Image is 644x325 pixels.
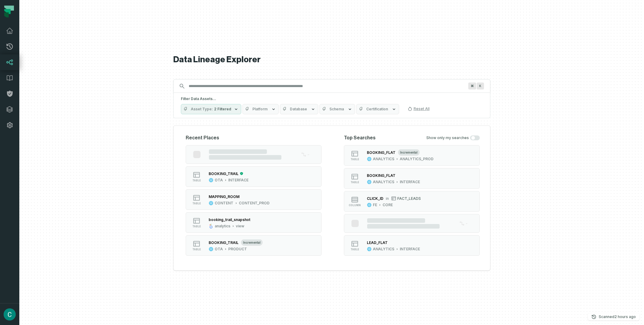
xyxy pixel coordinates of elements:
[588,313,639,320] button: Scanned[DATE] 08:02:08
[614,314,636,319] relative-time: Aug 25, 2025, 8:02 AM GMT+2
[173,54,490,65] h1: Data Lineage Explorer
[468,83,476,89] span: Press ⌘ + K to focus the search bar
[4,308,16,320] img: avatar of Cristian Gomez
[477,83,484,89] span: Press ⌘ + K to focus the search bar
[599,314,636,320] p: Scanned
